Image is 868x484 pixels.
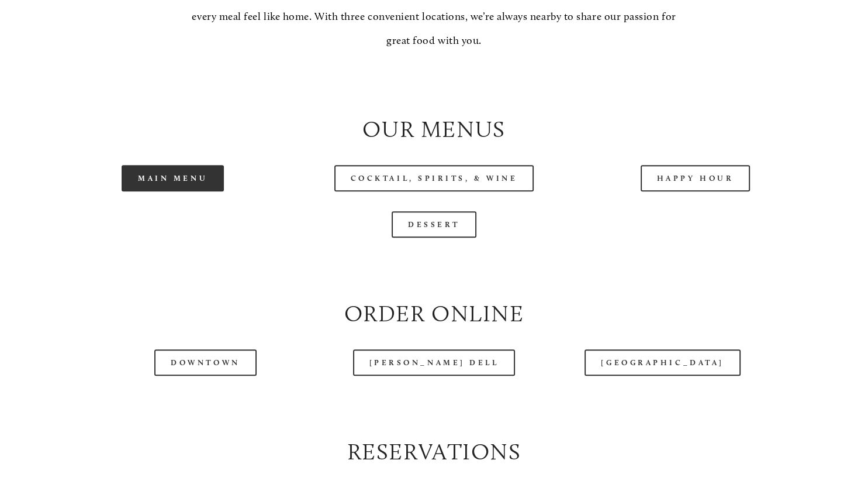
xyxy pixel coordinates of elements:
[154,349,256,376] a: Downtown
[641,165,751,191] a: Happy Hour
[353,349,516,376] a: [PERSON_NAME] Dell
[52,113,816,145] h2: Our Menus
[122,165,224,191] a: Main Menu
[334,165,534,191] a: Cocktail, Spirits, & Wine
[52,435,816,468] h2: Reservations
[52,297,816,329] h2: Order Online
[585,349,740,376] a: [GEOGRAPHIC_DATA]
[392,211,476,238] a: Dessert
